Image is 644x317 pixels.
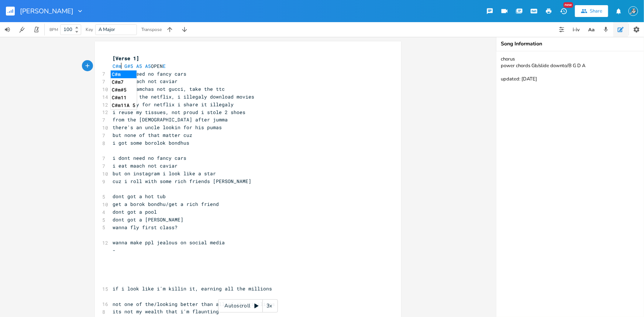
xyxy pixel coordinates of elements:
span: i got some borolok bondhus [113,139,189,146]
span: i wear gamchas not gucci, take the ttc [113,86,225,92]
span: wanna make ppl jealous on social media [113,239,225,246]
span: wanna fly first class? [113,224,178,231]
span: dont got a hot tub [113,193,166,200]
span: cuz i roll with some rich friends [PERSON_NAME] [113,178,251,185]
span: i dont need no fancy cars [113,70,186,77]
span: if i look like i'm killin it, earning all the millions [113,285,272,292]
div: Share [590,8,602,14]
span: i eat maach not caviar [113,162,178,169]
span: [PERSON_NAME] [20,8,73,14]
span: from the [DEMOGRAPHIC_DATA] after jumma [113,116,228,123]
span: get a borok bondhu/get a rich friend [113,201,219,207]
span: /dont pay for netflix i share it illegaly [113,101,234,108]
button: Share [575,5,608,17]
span: A5 [145,63,151,69]
div: Transpose [141,27,162,32]
span: dont got a [PERSON_NAME] [113,216,183,223]
div: BPM [49,28,58,32]
li: C#m11 [111,94,137,101]
span: its not my wealth that i'm flaunting [113,308,219,315]
img: ziadhr [628,6,638,16]
span: dont got a pool [113,209,157,215]
div: New [564,2,573,8]
div: Song Information [501,41,640,46]
div: Autoscroll [218,299,278,313]
span: not one of the/looking better than all of the civilians [113,301,275,307]
li: C#m7 [111,78,137,86]
li: C#m [111,70,137,78]
div: 3x [263,299,276,313]
span: OPEN [113,63,166,69]
span: E [163,63,166,69]
span: A5 [136,63,142,69]
span: i eat maach not caviar [113,78,178,85]
span: G#5 [124,63,133,69]
span: there's an uncle lookin for his pumas [113,124,222,131]
span: - [113,247,116,254]
textarea: chorus power chords Gb/slide downto/B G D A updated: [DATE] [496,51,644,317]
div: Key [86,27,93,32]
span: [Verse 1] [113,55,139,62]
li: C#m#5 [111,86,137,94]
span: but none of that matter cuz [113,132,192,138]
li: C#m11A 5 [111,101,137,109]
span: dont got the netflix, i illegaly download movies [113,93,254,100]
span: but on instagram i look like a star [113,170,216,177]
span: C#m [113,63,121,69]
span: A Major [99,26,115,33]
span: i reuse my tissues, not proud i stole 2 shoes [113,109,245,116]
button: New [556,4,571,18]
span: i dont need no fancy cars [113,155,186,161]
